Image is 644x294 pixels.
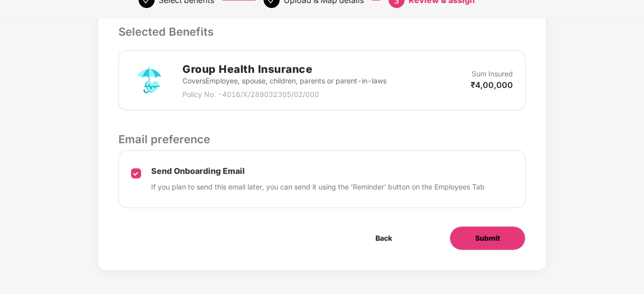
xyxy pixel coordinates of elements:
p: Sum Insured [472,68,513,79]
span: Back [375,233,392,244]
button: Back [350,226,417,250]
h2: Group Health Insurance [182,61,387,77]
p: Send Onboarding Email [151,166,485,176]
p: Covers Employee, spouse, children, parents or parent-in-laws [182,75,387,86]
p: If you plan to send this email later, you can send it using the ‘Reminder’ button on the Employee... [151,181,485,192]
p: Selected Benefits [118,23,526,40]
button: Submit [449,226,526,250]
p: Policy No. - 4016/X/289032305/02/000 [182,89,387,100]
p: ₹4,00,000 [471,79,513,90]
p: Email preference [118,131,526,148]
img: svg+xml;base64,PHN2ZyB4bWxucz0iaHR0cDovL3d3dy53My5vcmcvMjAwMC9zdmciIHdpZHRoPSI3MiIgaGVpZ2h0PSI3Mi... [131,62,167,99]
span: Submit [475,233,500,244]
